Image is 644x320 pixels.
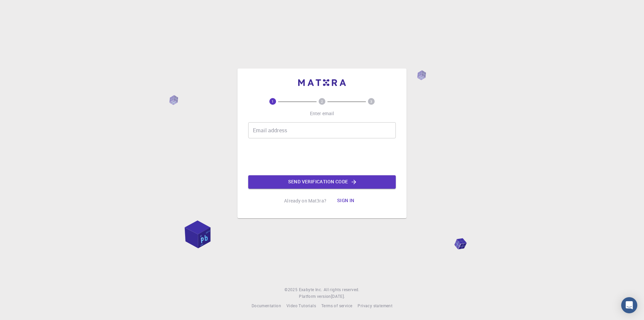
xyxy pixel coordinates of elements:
[248,175,396,189] button: Send verification code
[252,303,281,309] a: Documentation
[299,286,322,293] a: Exabyte Inc.
[321,303,352,308] span: Terms of service
[271,144,373,170] iframe: reCAPTCHA
[284,197,326,204] p: Already on Mat3ra?
[286,303,316,309] a: Video Tutorials
[286,303,316,308] span: Video Tutorials
[358,303,392,308] span: Privacy statement
[284,286,299,293] span: © 2025
[272,99,274,104] text: 1
[321,99,323,104] text: 2
[621,297,637,313] div: Open Intercom Messenger
[370,99,372,104] text: 3
[332,194,360,208] button: Sign in
[358,303,392,309] a: Privacy statement
[252,303,281,308] span: Documentation
[324,286,360,293] span: All rights reserved.
[321,303,352,309] a: Terms of service
[331,293,345,299] span: [DATE] .
[310,110,334,117] p: Enter email
[299,293,331,300] span: Platform version
[299,287,322,292] span: Exabyte Inc.
[331,293,345,300] a: [DATE].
